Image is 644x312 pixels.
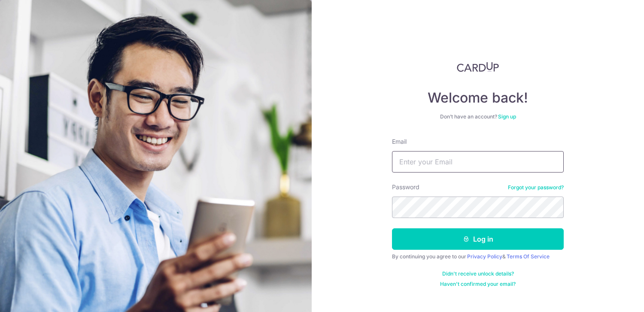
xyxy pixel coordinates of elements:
[457,62,499,72] img: CardUp Logo
[498,113,516,120] a: Sign up
[392,183,419,191] label: Password
[467,253,502,260] a: Privacy Policy
[508,184,564,191] a: Forgot your password?
[392,253,564,260] div: By continuing you agree to our &
[392,113,564,120] div: Don’t have an account?
[507,253,550,260] a: Terms Of Service
[392,228,564,250] button: Log in
[392,151,564,173] input: Enter your Email
[392,137,407,146] label: Email
[392,89,564,106] h4: Welcome back!
[442,270,514,277] a: Didn't receive unlock details?
[440,281,516,288] a: Haven't confirmed your email?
